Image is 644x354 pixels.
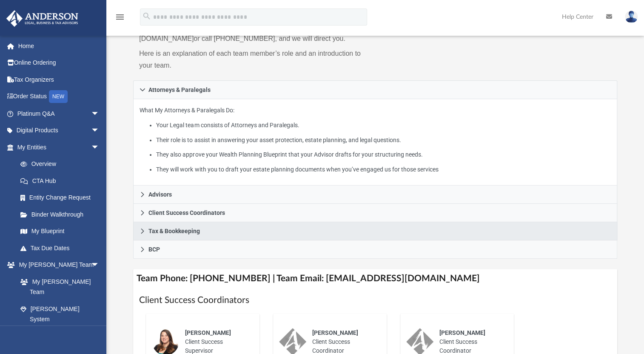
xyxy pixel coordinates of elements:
a: Advisors [133,186,617,204]
li: Your Legal team consists of Attorneys and Paralegals. [156,120,610,131]
span: Client Success Coordinators [148,210,225,216]
a: Tax Organizers [6,71,112,88]
a: Digital Productsarrow_drop_down [6,122,112,139]
img: User Pic [625,11,638,23]
div: Attorneys & Paralegals [133,99,617,186]
span: arrow_drop_down [91,105,108,123]
a: My [PERSON_NAME] Teamarrow_drop_down [6,257,108,274]
a: CTA Hub [12,172,112,189]
a: Entity Change Request [12,189,112,206]
a: Platinum Q&Aarrow_drop_down [6,105,112,122]
h1: Client Success Coordinators [139,294,611,306]
a: Overview [12,156,112,173]
i: search [142,11,151,21]
li: Their role is to assist in answering your asset protection, estate planning, and legal questions. [156,135,610,146]
span: arrow_drop_down [91,257,108,274]
p: Here is an explanation of each team member’s role and an introduction to your team. [139,48,369,71]
span: [PERSON_NAME] [312,329,358,336]
a: Tax Due Dates [12,240,112,257]
i: menu [115,12,125,22]
span: arrow_drop_down [91,139,108,156]
a: menu [115,16,125,22]
a: Client Success Coordinators [133,204,617,222]
span: Tax & Bookkeeping [148,228,200,234]
span: [PERSON_NAME] [185,329,231,336]
span: Advisors [148,191,172,197]
a: My Blueprint [12,223,108,240]
a: Online Ordering [6,54,112,71]
h4: Team Phone: [PHONE_NUMBER] | Team Email: [EMAIL_ADDRESS][DOMAIN_NAME] [133,269,617,288]
a: [PERSON_NAME] System [12,300,108,328]
a: My [PERSON_NAME] Team [12,273,104,300]
span: [PERSON_NAME] [439,329,485,336]
a: Order StatusNEW [6,88,112,106]
li: They also approve your Wealth Planning Blueprint that your Advisor drafts for your structuring ne... [156,149,610,160]
span: BCP [148,246,160,252]
li: They will work with you to draft your estate planning documents when you’ve engaged us for those ... [156,164,610,175]
span: Attorneys & Paralegals [148,87,211,93]
span: arrow_drop_down [91,122,108,140]
a: Attorneys & Paralegals [133,80,617,99]
img: Anderson Advisors Platinum Portal [4,10,81,27]
a: My Entitiesarrow_drop_down [6,139,112,156]
p: What My Attorneys & Paralegals Do: [140,105,611,174]
div: NEW [49,90,68,103]
a: Binder Walkthrough [12,206,112,223]
a: BCP [133,240,617,259]
a: Tax & Bookkeeping [133,222,617,240]
a: Home [6,37,112,54]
